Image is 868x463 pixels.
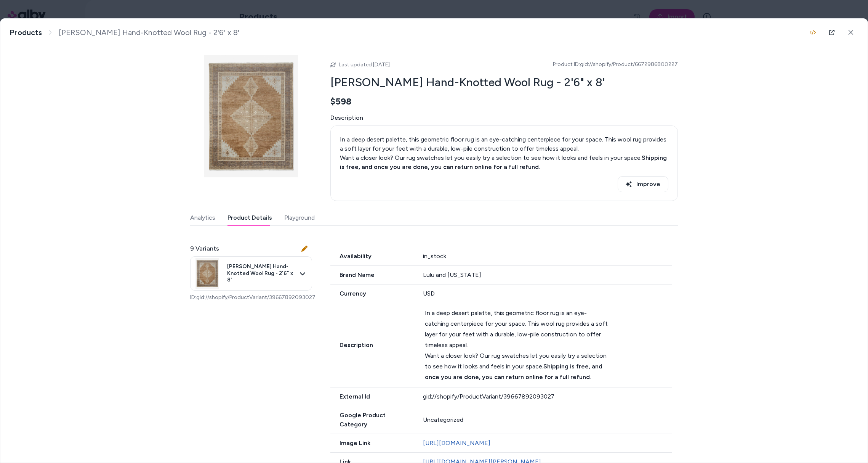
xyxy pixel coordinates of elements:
div: Want a closer look? Our rug swatches let you easily try a selection to see how it looks and feels... [425,350,610,383]
span: Description [330,341,416,350]
span: Availability [330,252,414,261]
span: Description [330,113,678,122]
span: Brand Name [330,270,414,280]
div: in_stock [423,252,672,261]
a: Products [10,28,42,37]
button: Playground [284,210,315,225]
button: [PERSON_NAME] Hand-Knotted Wool Rug - 2'6" x 8' [190,256,312,291]
span: 9 Variants [190,244,219,253]
strong: Shipping is free, and once you are done, you can return online for a full refund. [425,363,602,381]
p: ID: gid://shopify/ProductVariant/39667892093027 [190,294,312,301]
span: $598 [330,96,351,107]
h2: [PERSON_NAME] Hand-Knotted Wool Rug - 2'6" x 8' [330,75,678,90]
div: gid://shopify/ProductVariant/39667892093027 [423,392,672,401]
div: Want a closer look? Our rug swatches let you easily try a selection to see how it looks and feels... [340,153,668,172]
span: Last updated [DATE] [339,61,390,68]
div: Lulu and [US_STATE] [423,270,672,280]
span: Currency [330,289,414,298]
div: In a deep desert palette, this geometric floor rug is an eye-catching centerpiece for your space.... [340,135,668,153]
button: Improve [618,176,668,192]
div: USD [423,289,672,298]
span: [PERSON_NAME] Hand-Knotted Wool Rug - 2'6" x 8' [227,263,295,283]
span: Image Link [330,439,414,448]
div: Uncategorized [423,415,672,424]
span: External Id [330,392,414,401]
img: katerug.jpg [192,258,223,289]
div: In a deep desert palette, this geometric floor rug is an eye-catching centerpiece for your space.... [425,308,610,350]
nav: breadcrumb [10,28,239,37]
span: Product ID: gid://shopify/Product/6672986800227 [553,61,678,68]
strong: Shipping is free, and once you are done, you can return online for a full refund. [340,154,667,170]
img: katerug.jpg [190,55,312,177]
span: Google Product Category [330,411,414,429]
button: Product Details [227,210,272,225]
button: Analytics [190,210,215,225]
a: [URL][DOMAIN_NAME] [423,439,490,447]
span: [PERSON_NAME] Hand-Knotted Wool Rug - 2'6" x 8' [59,28,239,37]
